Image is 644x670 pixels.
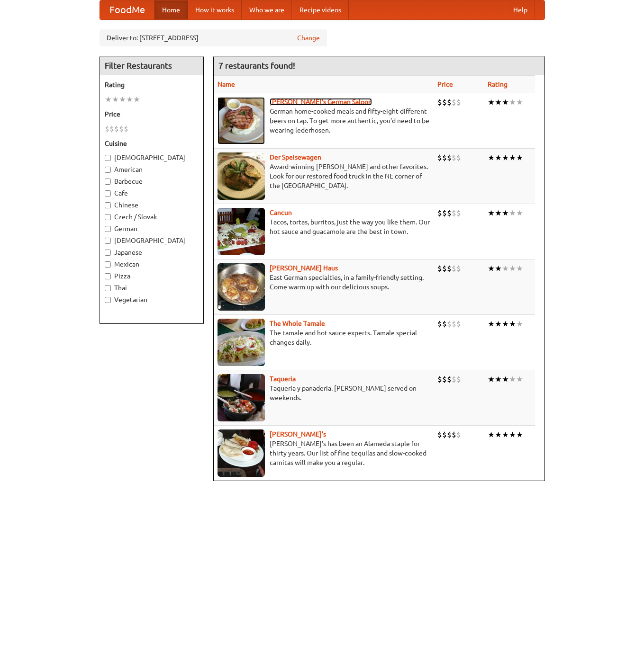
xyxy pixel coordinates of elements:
[105,273,111,279] input: Pizza
[447,208,452,218] li: $
[502,208,509,218] li: ★
[105,236,199,245] label: [DEMOGRAPHIC_DATA]
[509,208,516,218] li: ★
[488,374,495,384] li: ★
[105,177,199,186] label: Barbecue
[502,374,509,384] li: ★
[442,319,447,329] li: $
[105,165,199,174] label: American
[242,0,292,19] a: Who we are
[105,226,111,232] input: German
[488,429,495,440] li: ★
[270,320,325,327] a: The Whole Tamale
[218,162,430,190] p: Award-winning [PERSON_NAME] and other favorites. Look for our restored food truck in the NE corne...
[516,208,523,218] li: ★
[270,98,372,106] a: [PERSON_NAME]'s German Saloon
[456,374,461,384] li: $
[509,374,516,384] li: ★
[114,124,119,134] li: $
[456,208,461,218] li: $
[502,429,509,440] li: ★
[105,202,111,208] input: Chinese
[495,263,502,274] li: ★
[516,374,523,384] li: ★
[509,429,516,440] li: ★
[218,328,430,347] p: The tamale and hot sauce experts. Tamale special changes daily.
[105,94,112,105] li: ★
[442,208,447,218] li: $
[133,94,140,105] li: ★
[488,208,495,218] li: ★
[488,152,495,163] li: ★
[100,0,154,19] a: FoodMe
[452,429,456,440] li: $
[105,295,199,304] label: Vegetarian
[442,374,447,384] li: $
[456,263,461,274] li: $
[105,139,199,148] h5: Cuisine
[437,208,442,218] li: $
[109,124,114,134] li: $
[105,155,111,161] input: [DEMOGRAPHIC_DATA]
[119,124,124,134] li: $
[119,94,126,105] li: ★
[452,374,456,384] li: $
[218,384,430,402] p: Taqueria y panaderia. [PERSON_NAME] served on weekends.
[100,29,327,46] div: Deliver to: [STREET_ADDRESS]
[456,152,461,163] li: $
[100,56,203,75] h4: Filter Restaurants
[488,80,508,88] a: Rating
[437,80,453,88] a: Price
[105,200,199,210] label: Chinese
[495,208,502,218] li: ★
[105,259,199,269] label: Mexican
[437,152,442,163] li: $
[270,209,292,216] a: Cancun
[437,374,442,384] li: $
[447,319,452,329] li: $
[437,429,442,440] li: $
[456,97,461,107] li: $
[495,97,502,107] li: ★
[218,61,295,70] ng-pluralize: 7 restaurants found!
[516,263,523,274] li: ★
[218,208,265,255] img: cancun.jpg
[502,263,509,274] li: ★
[105,250,111,256] input: Japanese
[506,0,535,19] a: Help
[270,375,296,383] b: Taqueria
[105,261,111,268] input: Mexican
[105,224,199,233] label: German
[105,179,111,185] input: Barbecue
[516,319,523,329] li: ★
[495,152,502,163] li: ★
[188,0,242,19] a: How it works
[456,429,461,440] li: $
[218,217,430,236] p: Tacos, tortas, burritos, just the way you like them. Our hot sauce and guacamole are the best in ...
[502,97,509,107] li: ★
[488,97,495,107] li: ★
[112,94,119,105] li: ★
[105,212,199,222] label: Czech / Slovak
[218,273,430,292] p: East German specialties, in a family-friendly setting. Come warm up with our delicious soups.
[105,238,111,244] input: [DEMOGRAPHIC_DATA]
[270,153,321,161] a: Der Speisewagen
[447,374,452,384] li: $
[437,319,442,329] li: $
[452,263,456,274] li: $
[447,152,452,163] li: $
[218,152,265,200] img: speisewagen.jpg
[105,167,111,173] input: American
[105,124,109,134] li: $
[105,190,111,197] input: Cafe
[452,152,456,163] li: $
[516,152,523,163] li: ★
[124,124,128,134] li: $
[218,374,265,421] img: taqueria.jpg
[495,374,502,384] li: ★
[502,152,509,163] li: ★
[218,319,265,366] img: wholetamale.jpg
